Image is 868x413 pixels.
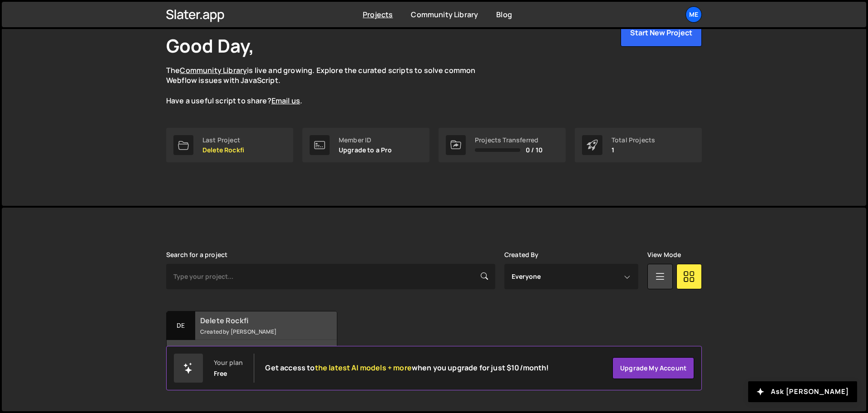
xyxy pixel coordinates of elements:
[475,136,542,144] div: Projects Transferred
[315,363,412,373] span: the latest AI models + more
[265,364,549,372] h2: Get access to when you upgrade for just $10/month!
[214,370,227,377] div: Free
[612,146,655,154] p: 1
[612,357,694,379] a: Upgrade my account
[166,65,493,106] p: The is live and growing. Explore the curated scripts to solve common Webflow issues with JavaScri...
[202,146,244,154] p: Delete Rockfi
[166,251,227,258] label: Search for a project
[202,136,244,144] div: Last Project
[166,33,254,58] h1: Good Day,
[167,340,337,367] div: 2 pages, last updated by [PERSON_NAME] [DATE]
[166,311,337,368] a: De Delete Rockfi Created by [PERSON_NAME] 2 pages, last updated by [PERSON_NAME] [DATE]
[496,10,512,19] a: Blog
[612,136,655,144] div: Total Projects
[647,251,681,258] label: View Mode
[214,359,243,366] div: Your plan
[411,10,478,19] a: Community Library
[167,311,195,340] div: De
[166,264,495,289] input: Type your project...
[526,146,542,154] span: 0 / 10
[200,316,310,326] h2: Delete Rockfi
[748,381,857,402] button: Ask [PERSON_NAME]
[271,96,300,106] a: Email us
[339,136,392,144] div: Member ID
[180,65,247,75] a: Community Library
[200,328,310,335] small: Created by [PERSON_NAME]
[504,251,539,258] label: Created By
[363,10,393,19] a: Projects
[166,128,293,162] a: Last Project Delete Rockfi
[339,146,392,154] p: Upgrade to a Pro
[621,19,702,47] button: Start New Project
[686,6,702,23] a: Me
